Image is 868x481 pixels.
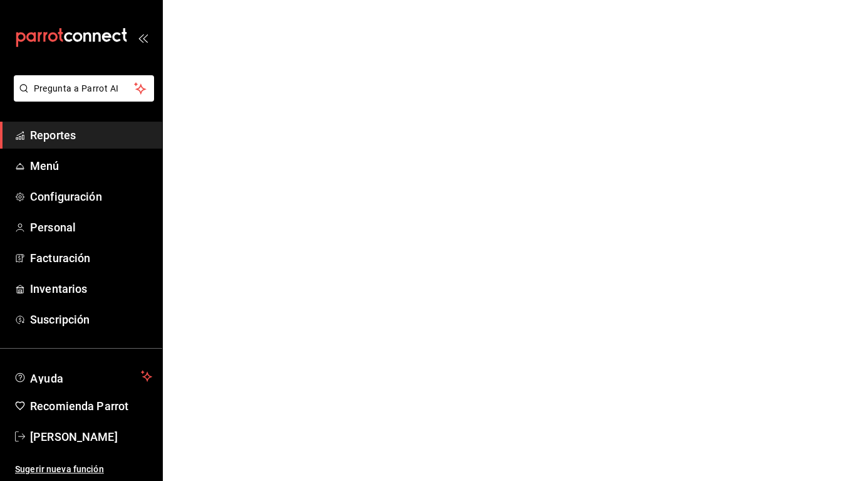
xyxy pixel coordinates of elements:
button: open_drawer_menu [138,33,148,43]
span: Suscripción [30,311,152,328]
span: Personal [30,219,152,236]
button: Pregunta a Parrot AI [14,75,154,102]
span: Reportes [30,127,152,144]
a: Pregunta a Parrot AI [9,91,154,104]
span: Ayuda [30,369,136,384]
span: [PERSON_NAME] [30,428,152,445]
span: Recomienda Parrot [30,398,152,415]
span: Inventarios [30,280,152,297]
span: Facturación [30,250,152,267]
span: Configuración [30,188,152,205]
span: Sugerir nueva función [15,463,152,476]
span: Pregunta a Parrot AI [34,82,135,95]
span: Menú [30,157,152,174]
